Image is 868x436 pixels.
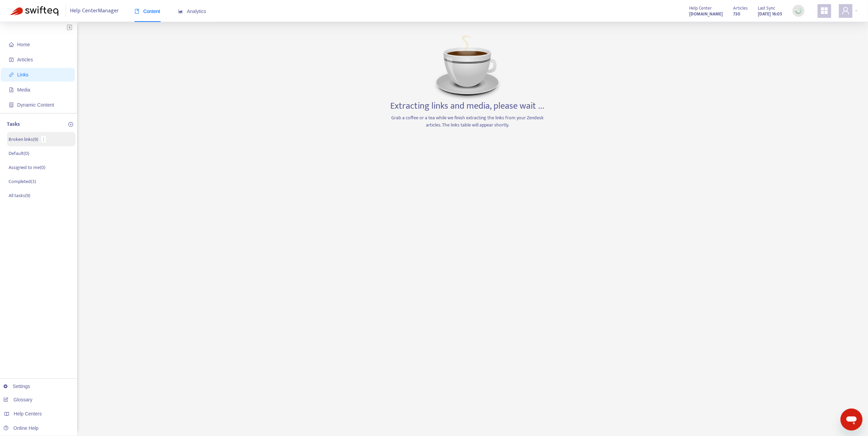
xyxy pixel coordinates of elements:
[9,72,14,77] span: link
[387,114,548,129] p: Grab a coffee or a tea while we finish extracting the links from your Zendesk articles. The links...
[391,101,545,112] h3: Extracting links and media, please wait ...
[9,57,14,62] span: account-book
[7,120,20,129] p: Tasks
[135,9,139,14] span: book
[689,10,723,18] a: [DOMAIN_NAME]
[17,72,28,77] span: Links
[9,87,14,92] span: file-image
[820,7,829,15] span: appstore
[733,4,748,12] span: Articles
[178,9,206,14] span: Analytics
[17,87,30,93] span: Media
[135,9,160,14] span: Content
[41,135,46,143] button: more
[9,178,36,185] p: Completed ( 3 )
[10,6,58,16] img: Swifteq
[41,137,46,142] span: more
[17,42,30,47] span: Home
[9,150,29,157] p: Default ( 0 )
[433,32,502,101] img: Coffee image
[17,102,54,108] span: Dynamic Content
[9,136,38,143] p: Broken links ( 9 )
[758,4,775,12] span: Last Sync
[841,409,863,431] iframe: Button to launch messaging window
[14,411,42,416] span: Help Centers
[842,7,850,15] span: user
[9,102,14,107] span: container
[9,164,45,171] p: Assigned to me ( 0 )
[733,10,740,18] strong: 730
[178,9,183,14] span: area-chart
[794,7,803,15] img: sync_loading.0b5143dde30e3a21642e.gif
[17,57,33,62] span: Articles
[758,10,782,18] strong: [DATE] 16:05
[68,122,73,127] span: plus-circle
[9,192,30,199] p: All tasks ( 9 )
[70,4,119,17] span: Help Center Manager
[689,4,712,12] span: Help Center
[3,397,32,402] a: Glossary
[9,42,14,47] span: home
[3,384,30,389] a: Settings
[3,425,38,431] a: Online Help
